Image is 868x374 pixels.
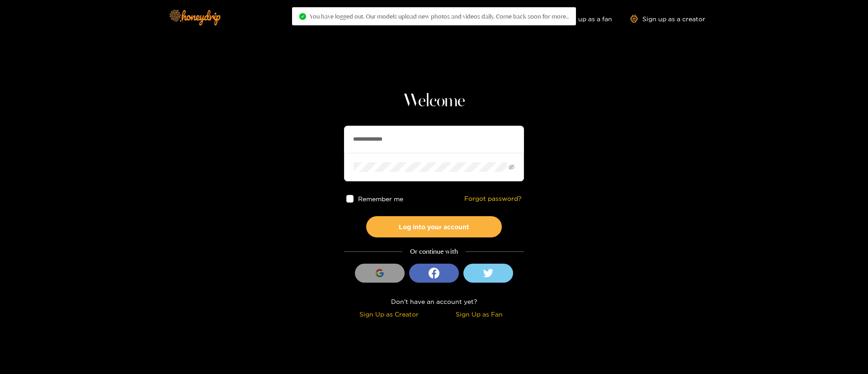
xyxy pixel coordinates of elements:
div: Don't have an account yet? [344,296,524,307]
span: Remember me [359,195,404,202]
a: Sign up as a fan [550,15,612,23]
div: Or continue with [344,246,524,257]
a: Sign up as a creator [630,15,705,23]
a: Forgot password? [464,195,522,203]
div: Sign Up as Creator [346,309,432,319]
button: Log into your account [366,216,502,237]
span: You have logged out. Our models upload new photos and videos daily. Come back soon for more.. [310,13,569,20]
div: Sign Up as Fan [436,309,522,319]
h1: Welcome [344,90,524,112]
span: eye-invisible [509,164,514,170]
span: check-circle [299,13,306,20]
